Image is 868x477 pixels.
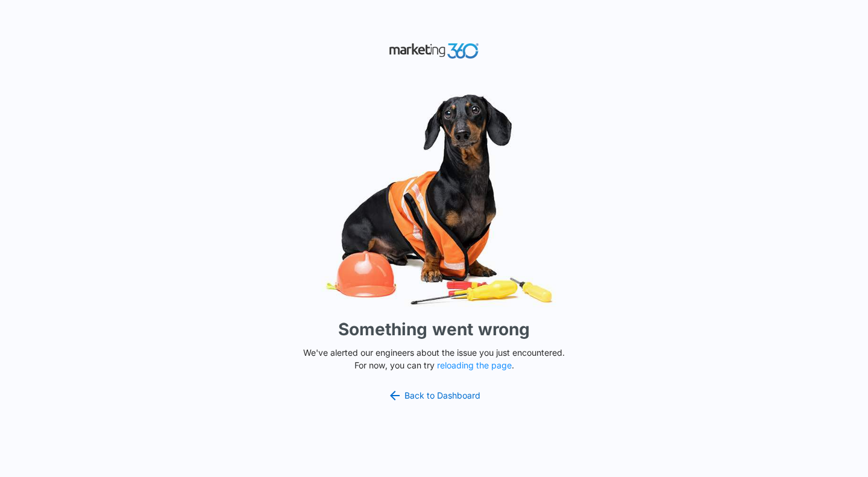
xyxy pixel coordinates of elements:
img: Marketing 360 Logo [389,40,479,62]
button: reloading the page [437,361,512,370]
a: Back to Dashboard [388,388,480,403]
h1: Something went wrong [338,317,530,342]
img: Sad Dog [253,87,615,312]
p: We've alerted our engineers about the issue you just encountered. For now, you can try . [298,346,570,371]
